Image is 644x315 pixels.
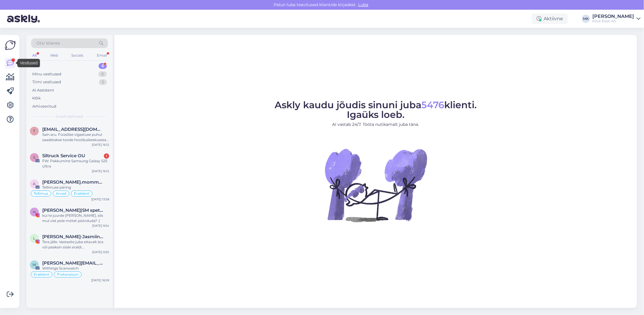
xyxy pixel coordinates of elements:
div: Tere jälle. Vastasite juba eitavalt ära või peaksin siiski eraldi [PERSON_NAME] veel kirjutama? 😄 [42,239,109,250]
div: 5 [99,79,107,85]
span: Tellimus [34,192,48,195]
span: Uued vestlused [56,114,83,119]
div: Arhiveeritud [32,104,56,109]
div: Minu vestlused [32,71,61,77]
div: [DATE] 9:30 [92,250,109,254]
p: AI vastab 24/7. Tööta nutikamalt juba täna. [275,121,477,128]
span: Lona-Jasmiin 🐺 | UGC | 📍Estonia [42,234,103,239]
div: Sain aru. Füüsilise vigastuse puhul saadetakse toode hoolduskeskusesse kontrolli ja tehakse hinna... [42,132,109,143]
div: kui te juurde [PERSON_NAME], siis mul vist pole mõtet pöörduda? :) [42,213,109,223]
span: Eraklient [74,192,89,195]
a: [PERSON_NAME]Klick Eesti AS [592,14,640,23]
div: 6 [99,63,107,69]
div: 1 [104,153,109,159]
div: Aktiivne [532,13,568,24]
span: t [33,129,36,133]
div: [DATE] 16:12 [92,169,109,173]
span: L [33,236,36,241]
div: Klick Eesti AS [592,19,634,23]
div: [DATE] 16:12 [92,143,109,147]
div: [DATE] 13:58 [91,197,109,201]
span: a [33,182,36,186]
span: H [33,210,36,214]
div: Tellimuse päring [42,185,109,190]
div: MK [582,15,590,23]
img: No Chat active [323,132,429,238]
div: [DATE] 9:54 [92,223,109,228]
div: Withings Scanwatch [42,266,109,271]
span: Siltruck Service OU [42,153,85,158]
div: All [31,52,38,59]
span: toomelmartin@gmail.com [42,127,103,132]
span: m [33,262,36,267]
span: mariann.kivi@gmail.com [42,260,103,266]
span: Askly kaudu jõudis sinuni juba klienti. Igaüks loeb. [275,99,477,120]
span: 5476 [421,99,444,111]
span: Luba [357,2,370,7]
span: Eraklient [34,273,49,276]
span: Arved [56,192,66,195]
div: [PERSON_NAME] [592,14,634,19]
div: Vestlused [18,59,40,67]
span: alexandre.mommeja via klienditugi@klick.ee [42,179,103,185]
div: Email [96,52,108,59]
div: Web [49,52,59,59]
span: Otsi kliente [36,40,60,46]
span: Pretensioon [57,273,79,276]
img: Askly Logo [5,40,16,51]
span: S [33,155,36,160]
div: AI Assistent [32,87,54,93]
div: FW: Pakkumine Samsung Galaxy S25 Ultra [42,158,109,169]
span: Hanna Pukk|SM spetsialist|UGC [42,208,103,213]
div: Socials [70,52,84,59]
div: [DATE] 16:59 [91,278,109,282]
div: Tiimi vestlused [32,79,61,85]
div: 0 [98,71,107,77]
div: Kõik [32,95,41,101]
